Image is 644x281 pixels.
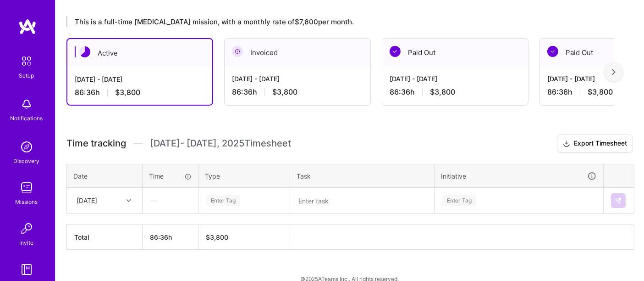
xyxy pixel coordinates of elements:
img: bell [17,95,36,113]
div: — [143,188,198,213]
img: Submit [615,197,622,204]
span: [DATE] - [DATE] , 2025 Timesheet [150,138,291,149]
div: Missions [16,197,38,207]
th: Total [67,225,143,250]
div: Initiative [441,171,597,181]
div: Enter Tag [206,193,240,208]
img: right [612,69,616,75]
img: setup [17,51,36,71]
th: Date [67,164,143,188]
img: discovery [17,138,36,156]
div: Invite [20,238,34,247]
img: teamwork [17,179,36,197]
button: Export Timesheet [557,135,633,153]
div: Time [149,171,192,181]
th: $3,800 [198,225,290,250]
th: Task [290,164,435,188]
div: Discovery [14,156,40,166]
th: 86:36h [143,225,198,250]
img: guide book [17,260,36,279]
span: Time tracking [66,138,126,149]
img: Invite [17,219,36,238]
div: Setup [19,71,34,80]
div: Enter Tag [442,193,476,208]
i: icon Chevron [127,198,131,203]
div: [DATE] [77,196,97,205]
i: icon Download [563,139,570,149]
div: Notifications [11,113,43,123]
img: logo [18,18,37,35]
th: Type [198,164,290,188]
